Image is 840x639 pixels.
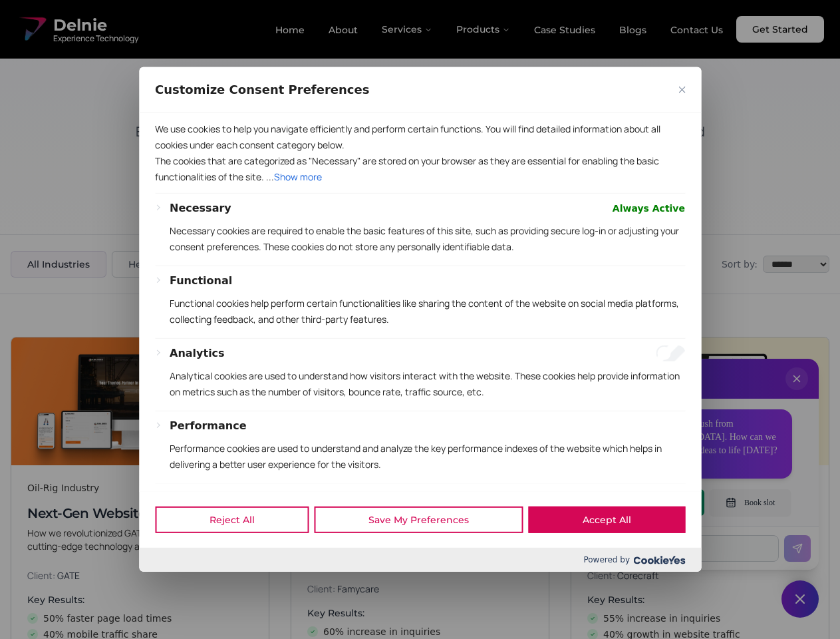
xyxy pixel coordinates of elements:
[528,507,685,533] button: Accept All
[155,153,685,185] p: The cookies that are categorized as "Necessary" are stored on your browser as they are essential ...
[170,441,685,473] p: Performance cookies are used to understand and analyze the key performance indexes of the website...
[314,507,523,533] button: Save My Preferences
[274,169,322,185] button: Show more
[633,556,685,564] img: Cookieyes logo
[170,345,225,361] button: Analytics
[170,368,685,400] p: Analytical cookies are used to understand how visitors interact with the website. These cookies h...
[656,345,685,361] input: Enable Analytics
[170,223,685,255] p: Necessary cookies are required to enable the basic features of this site, such as providing secur...
[139,548,701,572] div: Powered by
[678,87,685,93] img: Close
[155,507,309,533] button: Reject All
[170,273,232,289] button: Functional
[155,121,685,153] p: We use cookies to help you navigate efficiently and perform certain functions. You will find deta...
[155,82,369,98] span: Customize Consent Preferences
[613,200,685,216] span: Always Active
[170,296,685,327] p: Functional cookies help perform certain functionalities like sharing the content of the website o...
[170,418,247,434] button: Performance
[170,200,231,216] button: Necessary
